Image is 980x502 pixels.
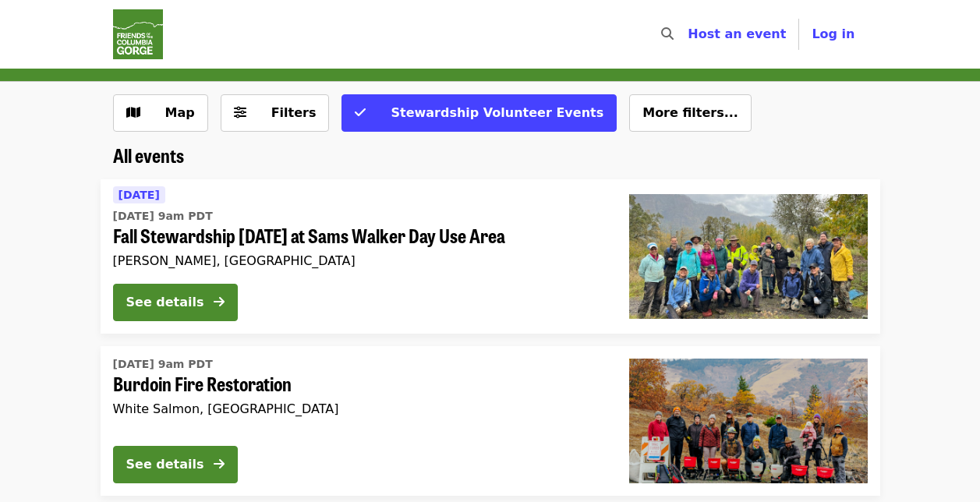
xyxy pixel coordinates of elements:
button: Filters (0 selected) [221,94,330,132]
time: [DATE] 9am PDT [113,356,213,373]
span: Stewardship Volunteer Events [391,105,603,120]
button: See details [113,446,238,483]
span: Map [165,105,195,120]
button: Stewardship Volunteer Events [341,94,617,132]
button: Log in [799,19,867,50]
img: Fall Stewardship Saturday at Sams Walker Day Use Area organized by Friends Of The Columbia Gorge [629,194,868,319]
img: Friends Of The Columbia Gorge - Home [113,9,163,59]
button: More filters... [629,94,752,132]
span: Burdoin Fire Restoration [113,373,604,395]
span: [DATE] [119,189,160,201]
i: arrow-right icon [214,457,225,472]
div: See details [126,293,204,312]
i: check icon [355,105,366,120]
input: Search [683,16,695,53]
span: More filters... [642,105,738,120]
a: See details for "Burdoin Fire Restoration" [101,346,880,496]
a: See details for "Fall Stewardship Saturday at Sams Walker Day Use Area" [101,179,880,334]
i: arrow-right icon [214,295,225,309]
i: map icon [126,105,140,120]
div: [PERSON_NAME], [GEOGRAPHIC_DATA] [113,253,604,268]
div: White Salmon, [GEOGRAPHIC_DATA] [113,401,604,416]
img: Burdoin Fire Restoration organized by Friends Of The Columbia Gorge [629,359,868,483]
span: Filters [271,105,317,120]
span: Log in [812,27,854,41]
i: search icon [661,27,674,41]
span: All events [113,141,184,168]
time: [DATE] 9am PDT [113,208,213,224]
span: Fall Stewardship [DATE] at Sams Walker Day Use Area [113,224,604,247]
button: Show map view [113,94,208,132]
button: See details [113,284,238,321]
a: Host an event [688,27,786,41]
div: See details [126,455,204,474]
i: sliders-h icon [234,105,246,120]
